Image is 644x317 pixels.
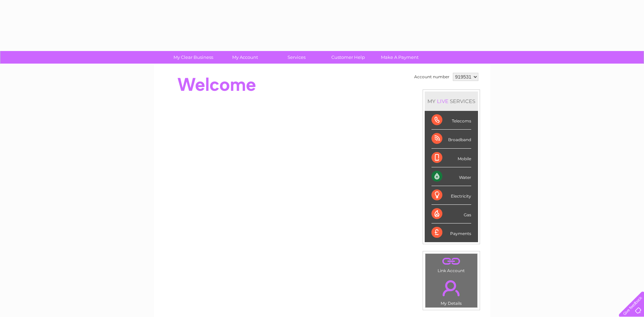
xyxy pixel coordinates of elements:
[431,111,471,130] div: Telecoms
[320,51,376,64] a: Customer Help
[427,276,476,300] a: .
[372,51,428,64] a: Make A Payment
[431,205,471,223] div: Gas
[269,51,325,64] a: Services
[217,51,273,64] a: My Account
[431,223,471,242] div: Payments
[165,51,221,64] a: My Clear Business
[431,130,471,148] div: Broadband
[425,91,478,111] div: MY SERVICES
[412,71,451,83] td: Account number
[431,167,471,186] div: Water
[425,274,478,308] td: My Details
[425,253,478,275] td: Link Account
[431,149,471,167] div: Mobile
[436,98,450,104] div: LIVE
[431,186,471,205] div: Electricity
[427,255,476,267] a: .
